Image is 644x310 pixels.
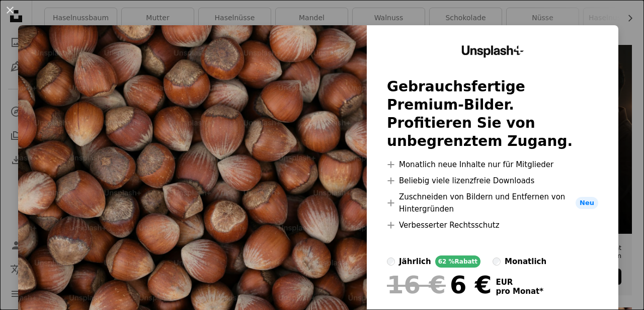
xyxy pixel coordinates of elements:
[387,272,492,298] div: 6 €
[399,255,431,268] div: jährlich
[387,159,598,171] li: Monatlich neue Inhalte nur für Mitglieder
[387,219,598,231] li: Verbesserter Rechtsschutz
[387,175,598,187] li: Beliebig viele lizenzfreie Downloads
[496,287,543,296] span: pro Monat *
[493,257,501,266] input: monatlich
[496,278,543,287] span: EUR
[387,272,446,298] span: 16 €
[505,255,546,268] div: monatlich
[387,78,598,150] h2: Gebrauchsfertige Premium-Bilder. Profitieren Sie von unbegrenztem Zugang.
[387,257,395,266] input: jährlich62 %Rabatt
[576,197,598,209] span: Neu
[387,191,598,215] li: Zuschneiden von Bildern und Entfernen von Hintergründen
[435,255,480,268] div: 62 % Rabatt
